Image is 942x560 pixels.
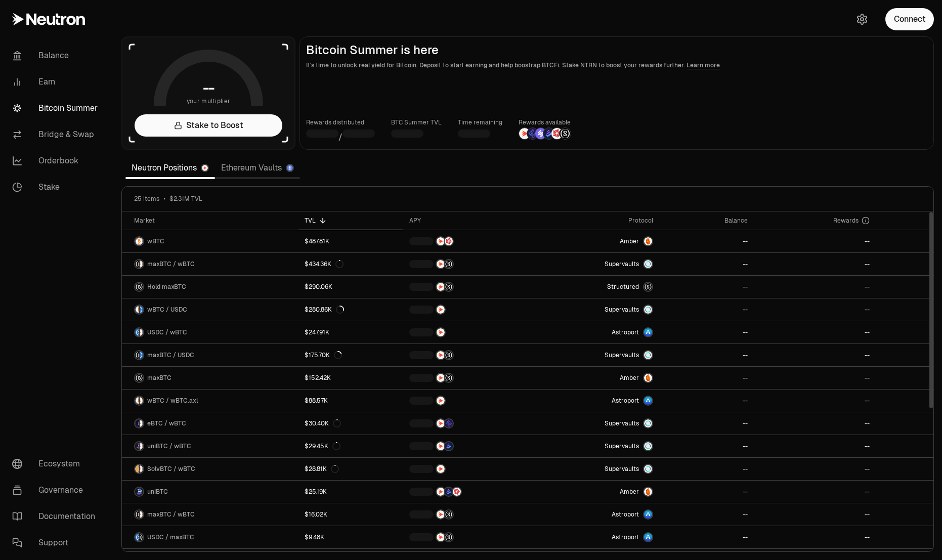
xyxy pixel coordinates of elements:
[147,260,195,268] span: maxBTC / wBTC
[147,351,194,359] span: maxBTC / USDC
[535,412,659,435] a: SupervaultsSupervaults
[147,237,164,245] span: wBTC
[403,481,535,503] a: NTRNBedrock DiamondsMars Fragments
[403,367,535,389] a: NTRNStructured Points
[453,488,461,496] img: Mars Fragments
[605,419,639,427] span: Supervaults
[140,442,143,450] img: wBTC Logo
[445,237,453,245] img: Mars Fragments
[135,260,139,268] img: maxBTC Logo
[4,148,109,174] a: Orderbook
[403,253,535,275] a: NTRNStructured Points
[202,165,208,171] img: Neutron Logo
[445,510,453,519] img: Structured Points
[122,412,298,435] a: eBTC LogowBTC LogoeBTC / wBTC
[403,344,535,366] a: NTRNStructured Points
[644,283,652,291] img: maxBTC
[305,488,327,496] div: $25.19K
[659,276,754,298] a: --
[437,237,445,245] img: NTRN
[437,260,445,268] img: NTRN
[437,488,445,496] img: NTRN
[754,503,875,526] a: --
[305,397,328,405] div: $88.57K
[541,217,653,225] div: Protocol
[659,435,754,457] a: --
[147,533,194,541] span: USDC / maxBTC
[409,441,529,451] button: NTRNBedrock Diamonds
[305,374,331,382] div: $152.42K
[535,435,659,457] a: SupervaultsSupervaults
[135,114,282,137] a: Stake to Boost
[409,464,529,474] button: NTRN
[620,374,639,382] span: Amber
[122,481,298,503] a: uniBTC LogouniBTC
[135,419,139,427] img: eBTC Logo
[298,526,404,548] a: $9.48K
[543,128,554,139] img: Bedrock Diamonds
[305,328,329,336] div: $247.91K
[754,253,875,275] a: --
[140,260,143,268] img: wBTC Logo
[605,351,639,359] span: Supervaults
[135,237,143,245] img: wBTC Logo
[403,321,535,343] a: NTRN
[147,397,198,405] span: wBTC / wBTC.axl
[754,298,875,321] a: --
[659,503,754,526] a: --
[140,306,143,314] img: USDC Logo
[437,533,445,541] img: NTRN
[305,237,329,245] div: $487.81K
[140,419,143,427] img: wBTC Logo
[409,396,529,406] button: NTRN
[122,390,298,412] a: wBTC LogowBTC.axl LogowBTC / wBTC.axl
[122,503,298,526] a: maxBTC LogowBTC LogomaxBTC / wBTC
[535,128,546,139] img: Solv Points
[298,367,404,389] a: $152.42K
[306,127,375,143] div: /
[147,465,195,473] span: SolvBTC / wBTC
[754,367,875,389] a: --
[437,283,445,291] img: NTRN
[644,351,652,359] img: Supervaults
[298,298,404,321] a: $280.86K
[409,236,529,246] button: NTRNMars Fragments
[135,328,139,336] img: USDC Logo
[437,374,445,382] img: NTRN
[535,344,659,366] a: SupervaultsSupervaults
[754,412,875,435] a: --
[305,533,324,541] div: $9.48K
[403,503,535,526] a: NTRNStructured Points
[122,367,298,389] a: maxBTC LogomaxBTC
[535,253,659,275] a: SupervaultsSupervaults
[403,412,535,435] a: NTRNEtherFi Points
[659,390,754,412] a: --
[147,306,187,314] span: wBTC / USDC
[659,253,754,275] a: --
[659,230,754,252] a: --
[409,217,529,225] div: APY
[659,481,754,503] a: --
[644,374,652,382] img: Amber
[4,451,109,477] a: Ecosystem
[437,419,445,427] img: NTRN
[403,298,535,321] a: NTRN
[125,158,215,178] a: Neutron Positions
[305,419,341,427] div: $30.40K
[122,344,298,366] a: maxBTC LogoUSDC LogomaxBTC / USDC
[409,532,529,542] button: NTRNStructured Points
[140,510,143,519] img: wBTC Logo
[754,390,875,412] a: --
[203,80,215,96] h1: --
[437,465,445,473] img: NTRN
[754,481,875,503] a: --
[535,526,659,548] a: Astroport
[298,503,404,526] a: $16.02K
[298,390,404,412] a: $88.57K
[754,526,875,548] a: --
[612,533,639,541] span: Astroport
[644,442,652,450] img: Supervaults
[298,230,404,252] a: $487.81K
[298,481,404,503] a: $25.19K
[147,442,191,450] span: uniBTC / wBTC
